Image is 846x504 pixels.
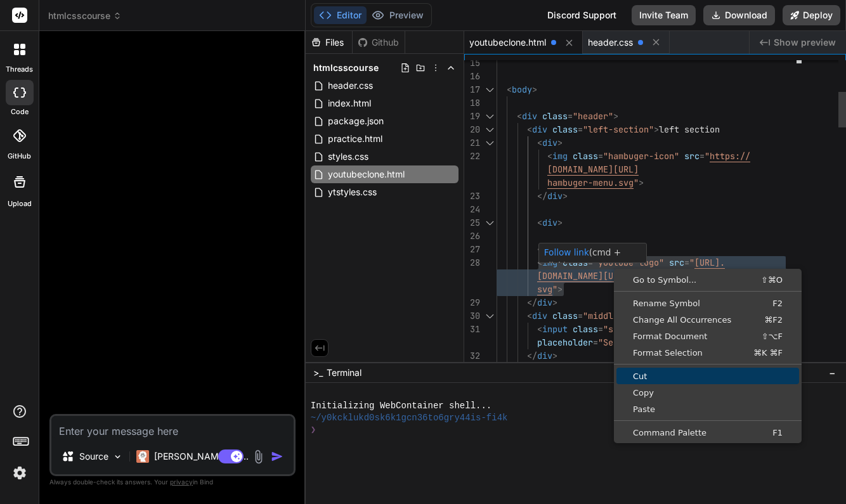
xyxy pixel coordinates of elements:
[537,283,552,295] span: svg
[532,124,547,135] span: div
[557,283,563,295] span: >
[481,309,498,323] div: Click to collapse the range.
[547,150,552,162] span: <
[6,64,33,75] label: threads
[542,217,557,228] span: div
[593,337,598,348] span: =
[79,450,108,463] p: Source
[659,124,720,135] span: left section
[829,366,836,379] span: −
[481,216,498,229] div: Click to collapse the range.
[537,350,552,361] span: div
[464,296,480,309] div: 29
[481,123,498,136] div: Click to collapse the range.
[327,184,378,200] span: ytstyles.css
[694,257,725,268] span: [URL].
[464,83,480,96] div: 17
[464,349,480,363] div: 32
[481,110,498,123] div: Click to collapse the range.
[49,476,296,488] p: Always double-check its answers. Your in Bind
[703,5,775,25] button: Download
[542,323,568,335] span: input
[464,136,480,150] div: 21
[517,110,522,122] span: <
[311,424,316,436] span: ❯
[588,36,633,49] span: header.css
[603,150,679,162] span: "hambuger-icon"
[540,5,624,25] div: Discord Support
[527,350,537,361] span: </
[327,131,384,146] span: practice.html
[654,124,659,135] span: >
[170,478,193,486] span: privacy
[578,310,583,321] span: =
[311,400,492,412] span: Initializing WebContainer shell...
[557,217,563,228] span: >
[613,110,618,122] span: >
[603,323,664,335] span: "search-bar"
[537,323,542,335] span: <
[48,10,122,22] span: htmlcsscourse
[544,246,641,273] p: (cmd + click)
[464,150,480,163] div: 22
[481,136,498,150] div: Click to collapse the range.
[826,363,838,383] button: −
[11,107,29,117] label: code
[464,256,480,269] div: 28
[542,137,557,148] span: div
[507,84,512,95] span: <
[537,270,634,281] span: [DOMAIN_NAME][URL].
[547,177,634,188] span: hambuger-menu.svg
[527,310,532,321] span: <
[547,164,639,175] span: [DOMAIN_NAME][URL]
[464,323,480,336] div: 31
[552,283,557,295] span: "
[522,110,537,122] span: div
[544,247,589,257] a: Follow link
[639,177,644,188] span: >
[552,350,557,361] span: >
[557,137,563,148] span: >
[311,412,508,424] span: ~/y0kcklukd0sk6k1gcn36to6gry44is-fi4k
[568,110,573,122] span: =
[469,36,546,49] span: youtubeclone.html
[774,36,836,49] span: Show preview
[598,337,639,348] span: "Search"
[327,78,374,93] span: header.css
[598,323,603,335] span: =
[9,462,30,484] img: settings
[532,310,547,321] span: div
[464,309,480,323] div: 30
[684,150,700,162] span: src
[552,150,568,162] span: img
[251,449,266,464] img: attachment
[8,198,32,209] label: Upload
[464,110,480,123] div: 19
[464,123,480,136] div: 20
[563,190,568,202] span: >
[532,84,537,95] span: >
[783,5,840,25] button: Deploy
[537,337,593,348] span: placeholder
[537,137,542,148] span: <
[327,149,370,164] span: styles.css
[669,257,684,268] span: src
[583,124,654,135] span: "left-section"
[684,257,689,268] span: =
[313,366,323,379] span: >_
[464,243,480,256] div: 27
[313,61,379,74] span: htmlcsscourse
[573,110,613,122] span: "header"
[327,113,385,129] span: package.json
[527,297,537,308] span: </
[271,450,283,463] img: icon
[464,190,480,203] div: 23
[552,310,578,321] span: class
[314,6,367,24] button: Editor
[306,36,352,49] div: Files
[552,297,557,308] span: >
[136,450,149,463] img: Claude 4 Sonnet
[689,257,694,268] span: "
[537,243,547,255] span: </
[537,297,552,308] span: div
